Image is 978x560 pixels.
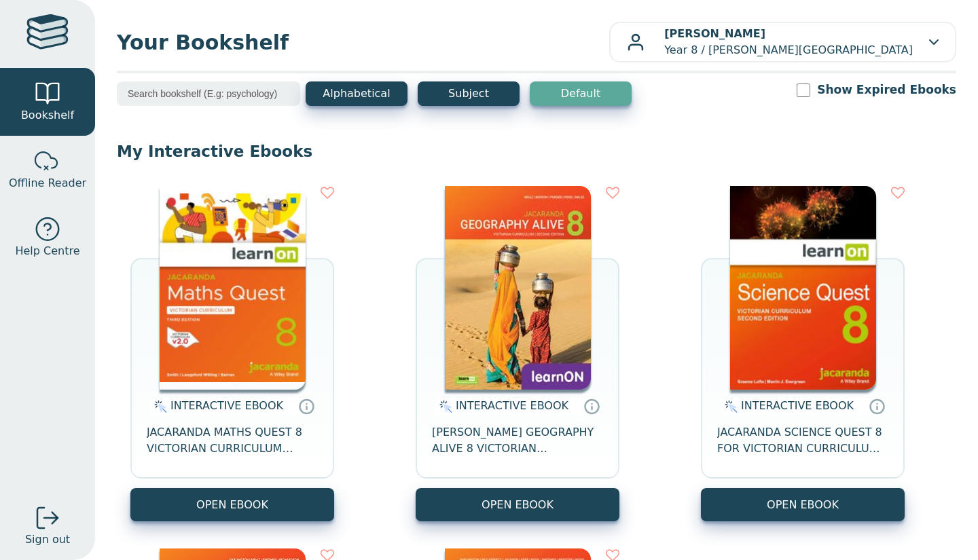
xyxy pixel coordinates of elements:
button: OPEN EBOOK [130,488,334,521]
b: [PERSON_NAME] [664,27,765,40]
span: Bookshelf [21,107,74,124]
span: INTERACTIVE EBOOK [170,399,283,412]
span: INTERACTIVE EBOOK [456,399,568,412]
img: interactive.svg [721,398,738,415]
img: interactive.svg [435,398,452,415]
label: Show Expired Ebooks [817,81,956,98]
p: Year 8 / [PERSON_NAME][GEOGRAPHIC_DATA] [664,26,913,58]
a: Interactive eBooks are accessed online via the publisher’s portal. They contain interactive resou... [869,398,885,414]
p: My Interactive Ebooks [117,141,956,162]
button: Default [530,81,632,106]
input: Search bookshelf (E.g: psychology) [117,81,300,106]
img: 5407fe0c-7f91-e911-a97e-0272d098c78b.jpg [445,186,591,390]
button: Alphabetical [306,81,407,106]
span: Your Bookshelf [117,27,609,58]
span: [PERSON_NAME] GEOGRAPHY ALIVE 8 VICTORIAN CURRICULUM LEARNON EBOOK 2E [432,424,603,457]
button: OPEN EBOOK [416,488,619,521]
span: JACARANDA SCIENCE QUEST 8 FOR VICTORIAN CURRICULUM LEARNON 2E EBOOK [717,424,888,457]
span: INTERACTIVE EBOOK [741,399,854,412]
img: c004558a-e884-43ec-b87a-da9408141e80.jpg [160,186,306,390]
button: [PERSON_NAME]Year 8 / [PERSON_NAME][GEOGRAPHIC_DATA] [609,22,956,62]
span: Offline Reader [9,175,86,191]
img: fffb2005-5288-ea11-a992-0272d098c78b.png [730,186,876,390]
span: Sign out [25,531,70,548]
span: JACARANDA MATHS QUEST 8 VICTORIAN CURRICULUM LEARNON EBOOK 3E [147,424,318,457]
button: Subject [418,81,520,106]
span: Help Centre [15,243,79,259]
a: Interactive eBooks are accessed online via the publisher’s portal. They contain interactive resou... [298,398,314,414]
img: interactive.svg [150,398,167,415]
a: Interactive eBooks are accessed online via the publisher’s portal. They contain interactive resou... [583,398,600,414]
button: OPEN EBOOK [701,488,905,521]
